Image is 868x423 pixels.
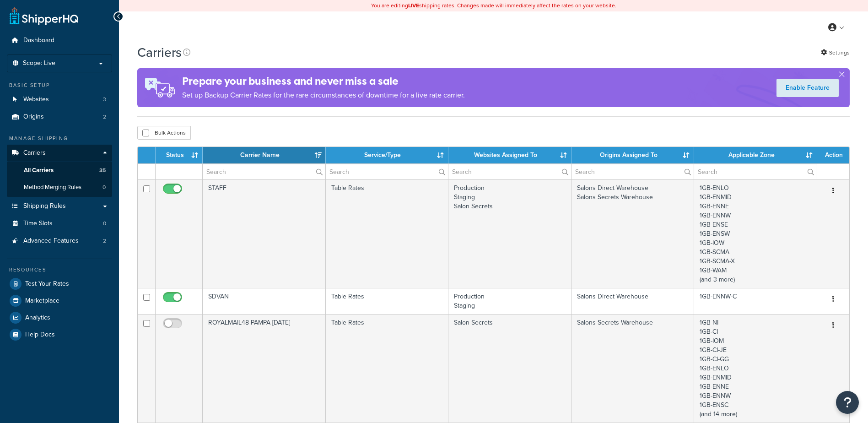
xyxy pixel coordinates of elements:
li: Time Slots [7,215,112,232]
th: Status: activate to sort column ascending [156,147,203,163]
a: Help Docs [7,326,112,343]
a: All Carriers 35 [7,162,112,179]
td: Table Rates [326,288,449,314]
a: Test Your Rates [7,276,112,292]
span: Marketplace [25,297,59,305]
td: 1GB-ENNW-C [694,288,817,314]
td: STAFF [203,179,326,288]
td: Table Rates [326,314,449,423]
span: Analytics [25,314,50,322]
span: Scope: Live [23,60,55,67]
div: Manage Shipping [7,135,112,142]
li: All Carriers [7,162,112,179]
td: Salons Secrets Warehouse [571,314,695,423]
a: Shipping Rules [7,198,112,215]
td: Salons Direct Warehouse [571,288,695,314]
img: ad-rules-rateshop-fe6ec290ccb7230408bd80ed9643f0289d75e0ffd9eb532fc0e269fcd187b520.png [137,68,182,107]
li: Origins [7,108,112,125]
h1: Carriers [137,43,182,61]
a: Dashboard [7,32,112,49]
a: Time Slots 0 [7,215,112,232]
td: Salons Direct Warehouse Salons Secrets Warehouse [571,179,695,288]
span: 2 [103,237,106,245]
th: Websites Assigned To: activate to sort column ascending [448,147,571,163]
a: ShipperHQ Home [10,7,78,25]
span: Carriers [23,149,46,157]
button: Open Resource Center [836,391,859,414]
td: Production Staging Salon Secrets [448,179,571,288]
span: 35 [99,167,106,174]
td: Table Rates [326,179,449,288]
span: Method Merging Rules [24,184,81,191]
th: Origins Assigned To: activate to sort column ascending [571,147,695,163]
li: Websites [7,91,112,108]
th: Carrier Name: activate to sort column ascending [203,147,326,163]
td: 1GB-NI 1GB-CI 1GB-IOM 1GB-CI-JE 1GB-CI-GG 1GB-ENLO 1GB-ENMID 1GB-ENNE 1GB-ENNW 1GB-ENSC (and 14 m... [694,314,817,423]
p: Set up Backup Carrier Rates for the rare circumstances of downtime for a live rate carrier. [182,89,465,102]
td: ROYALMAIL48-PAMPA-[DATE] [203,314,326,423]
h4: Prepare your business and never miss a sale [182,74,465,89]
input: Search [326,164,448,179]
a: Analytics [7,309,112,326]
span: Test Your Rates [25,280,69,288]
td: Salon Secrets [448,314,571,423]
span: Help Docs [25,331,55,339]
span: Advanced Features [23,237,79,245]
li: Advanced Features [7,233,112,249]
b: LIVE [408,1,419,10]
span: Websites [23,96,49,103]
div: Basic Setup [7,81,112,89]
input: Search [571,164,694,179]
td: Production Staging [448,288,571,314]
a: Enable Feature [776,79,839,97]
span: Shipping Rules [23,202,66,210]
input: Search [448,164,571,179]
div: Resources [7,266,112,274]
th: Service/Type: activate to sort column ascending [326,147,449,163]
a: Marketplace [7,293,112,309]
td: 1GB-ENLO 1GB-ENMID 1GB-ENNE 1GB-ENNW 1GB-ENSE 1GB-ENSW 1GB-IOW 1GB-SCMA 1GB-SCMA-X 1GB-WAM (and 3... [694,179,817,288]
td: SDVAN [203,288,326,314]
span: Time Slots [23,220,53,228]
li: Carriers [7,145,112,197]
span: Dashboard [23,37,54,44]
a: Settings [821,46,850,59]
a: Advanced Features 2 [7,233,112,249]
a: Origins 2 [7,108,112,125]
th: Applicable Zone: activate to sort column ascending [694,147,817,163]
span: All Carriers [24,167,54,174]
button: Bulk Actions [137,126,191,140]
span: 2 [103,113,106,121]
th: Action [817,147,849,163]
input: Search [203,164,325,179]
span: Origins [23,113,44,121]
a: Carriers [7,145,112,162]
a: Websites 3 [7,91,112,108]
a: Method Merging Rules 0 [7,179,112,196]
span: 3 [103,96,106,103]
span: 0 [103,220,106,228]
li: Method Merging Rules [7,179,112,196]
span: 0 [102,184,106,191]
input: Search [694,164,817,179]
